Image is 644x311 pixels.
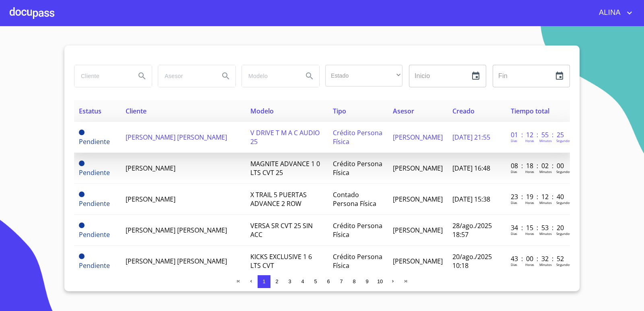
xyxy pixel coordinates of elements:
span: 10 [377,278,383,284]
span: 2 [275,278,278,284]
span: Estatus [79,107,101,115]
p: Segundos [556,138,571,143]
span: Crédito Persona Física [333,221,382,239]
p: 08 : 18 : 02 : 00 [511,161,565,170]
span: [DATE] 16:48 [452,164,490,173]
button: account of current user [593,6,634,19]
span: 5 [314,278,317,284]
p: Horas [525,231,534,236]
span: Pendiente [79,168,110,177]
span: [DATE] 21:55 [452,133,490,142]
span: [PERSON_NAME] [PERSON_NAME] [126,257,227,266]
span: V DRIVE T M A C AUDIO 25 [250,128,320,146]
input: search [242,65,297,87]
span: [PERSON_NAME] [126,164,175,173]
span: [PERSON_NAME] [393,133,443,142]
p: Dias [511,200,517,205]
span: Pendiente [79,261,110,270]
p: Minutos [539,169,552,174]
button: Search [300,66,319,86]
span: 20/ago./2025 10:18 [452,252,492,270]
span: Asesor [393,107,414,115]
span: 1 [262,278,265,284]
input: search [158,65,213,87]
span: [DATE] 15:38 [452,195,490,204]
span: VERSA SR CVT 25 SIN ACC [250,221,313,239]
span: Pendiente [79,130,85,135]
span: Cliente [126,107,147,115]
p: Segundos [556,169,571,174]
button: 2 [270,275,283,288]
p: Segundos [556,262,571,267]
p: 01 : 12 : 55 : 25 [511,130,565,139]
p: 43 : 00 : 32 : 52 [511,254,565,263]
span: Pendiente [79,192,85,197]
span: [PERSON_NAME] [393,195,443,204]
button: Search [216,66,235,86]
button: 7 [335,275,348,288]
span: Crédito Persona Física [333,128,382,146]
p: Minutos [539,262,552,267]
span: ALINA [593,6,625,19]
span: [PERSON_NAME] [393,164,443,173]
span: 4 [301,278,304,284]
span: [PERSON_NAME] [126,195,175,204]
p: Dias [511,169,517,174]
button: 1 [258,275,270,288]
span: Pendiente [79,222,85,228]
span: [PERSON_NAME] [PERSON_NAME] [126,226,227,235]
span: 28/ago./2025 18:57 [452,221,492,239]
span: X TRAIL 5 PUERTAS ADVANCE 2 ROW [250,190,307,208]
span: 6 [327,278,330,284]
span: KICKS EXCLUSIVE 1 6 LTS CVT [250,252,312,270]
span: Pendiente [79,230,110,239]
button: 6 [322,275,335,288]
span: Tiempo total [511,107,549,115]
span: Crédito Persona Física [333,159,382,177]
span: Pendiente [79,199,110,208]
button: Search [132,66,152,86]
p: 34 : 15 : 53 : 20 [511,223,565,232]
span: [PERSON_NAME] [PERSON_NAME] [126,133,227,142]
span: Tipo [333,107,346,115]
p: Horas [525,169,534,174]
p: Dias [511,262,517,267]
p: Horas [525,262,534,267]
button: 10 [374,275,386,288]
span: 7 [340,278,343,284]
span: 9 [365,278,368,284]
span: 3 [288,278,291,284]
p: Dias [511,231,517,236]
p: Minutos [539,200,552,205]
span: Pendiente [79,253,85,259]
p: Segundos [556,231,571,236]
button: 9 [361,275,374,288]
button: 3 [283,275,296,288]
span: Crédito Persona Física [333,252,382,270]
span: MAGNITE ADVANCE 1 0 LTS CVT 25 [250,159,320,177]
p: Minutos [539,138,552,143]
input: search [74,65,129,87]
p: Horas [525,200,534,205]
p: Dias [511,138,517,143]
button: 4 [296,275,309,288]
span: Pendiente [79,137,110,146]
button: 8 [348,275,361,288]
span: Pendiente [79,161,85,166]
button: 5 [309,275,322,288]
p: Horas [525,138,534,143]
span: Creado [452,107,475,115]
p: Segundos [556,200,571,205]
span: [PERSON_NAME] [393,226,443,235]
span: Modelo [250,107,274,115]
p: Minutos [539,231,552,236]
div: ​ [325,65,402,87]
p: 23 : 19 : 12 : 40 [511,192,565,201]
span: Contado Persona Física [333,190,376,208]
span: [PERSON_NAME] [393,257,443,266]
span: 8 [353,278,355,284]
